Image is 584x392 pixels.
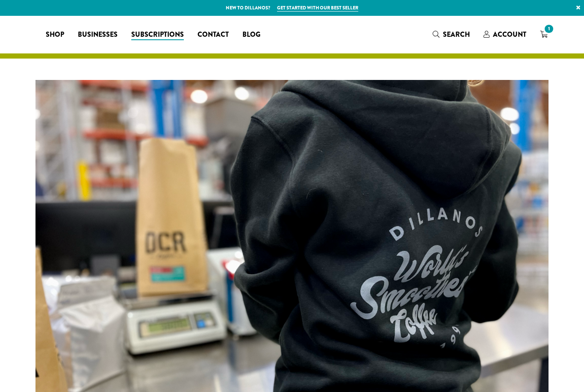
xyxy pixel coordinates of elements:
span: Contact [198,29,229,40]
a: Get started with our best seller [277,4,358,12]
a: Search [426,27,477,41]
a: Shop [39,28,71,41]
span: Search [443,29,470,39]
span: 1 [543,23,555,35]
span: Account [493,29,526,39]
span: Subscriptions [131,29,184,40]
span: Businesses [78,29,118,40]
span: Blog [242,29,260,40]
span: Shop [46,29,64,40]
